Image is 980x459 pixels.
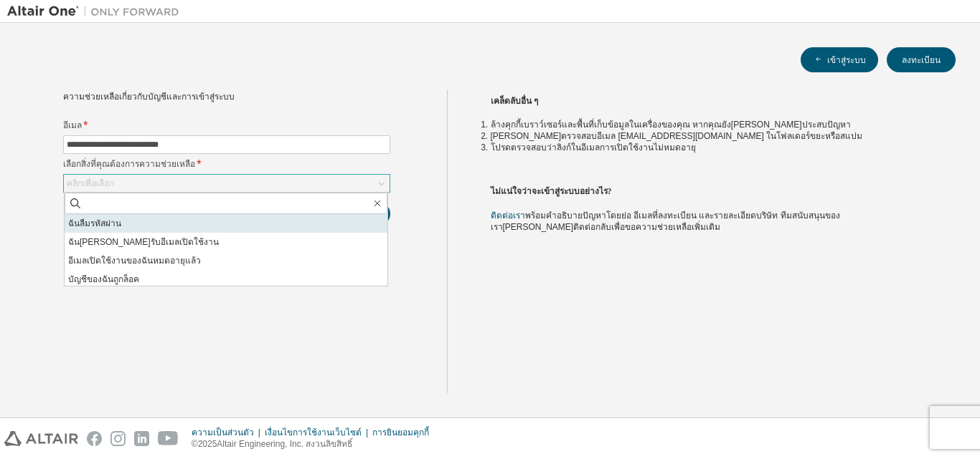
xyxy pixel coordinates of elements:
[110,431,126,446] img: instagram.svg
[63,158,195,170] font: เลือกสิ่งที่คุณต้องการความช่วยเหลือ
[491,131,863,141] font: [PERSON_NAME]ตรวจสอบอีเมล [EMAIL_ADDRESS][DOMAIN_NAME] ในโฟลเดอร์ขยะหรือสแปม
[87,431,102,446] img: facebook.svg
[491,186,612,196] font: ไม่แน่ใจว่าจะเข้าสู่ระบบอย่างไร?
[827,54,866,66] font: เข้าสู่ระบบ
[7,4,187,19] img: อัลแทร์วัน
[372,427,429,438] font: การยินยอมคุกกี้
[491,211,525,221] a: ติดต่อเรา
[4,431,78,446] img: altair_logo.svg
[68,218,121,228] font: ฉันลืมรหัสผ่าน
[491,211,840,232] font: พร้อมคำอธิบายปัญหาโดยย่อ อีเมลที่ลงทะเบียน และรายละเอียดบริษัท ทีมสนับสนุนของเรา[PERSON_NAME]ติดต...
[801,47,878,72] button: เข้าสู่ระบบ
[63,92,235,102] font: ความช่วยเหลือเกี่ยวกับบัญชีและการเข้าสู่ระบบ
[902,54,941,66] font: ลงทะเบียน
[192,427,254,438] font: ความเป็นส่วนตัว
[63,119,82,131] font: อีเมล
[217,439,352,449] font: Altair Engineering, Inc. สงวนลิขสิทธิ์
[491,142,696,153] font: โปรดตรวจสอบว่าลิงก์ในอีเมลการเปิดใช้งานไม่หมดอายุ
[198,439,217,449] font: 2025
[491,120,851,130] font: ล้างคุกกี้เบราว์เซอร์และพื้นที่เก็บข้อมูลในเครื่องของคุณ หากคุณยัง[PERSON_NAME]ประสบปัญหา
[192,439,198,449] font: ©
[67,178,114,188] font: คลิกเพื่อเลือก
[491,96,538,106] font: เคล็ดลับอื่น ๆ
[887,47,956,72] button: ลงทะเบียน
[134,431,149,446] img: linkedin.svg
[158,431,179,446] img: youtube.svg
[265,427,362,438] font: เงื่อนไขการใช้งานเว็บไซต์
[64,175,390,192] div: คลิกเพื่อเลือก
